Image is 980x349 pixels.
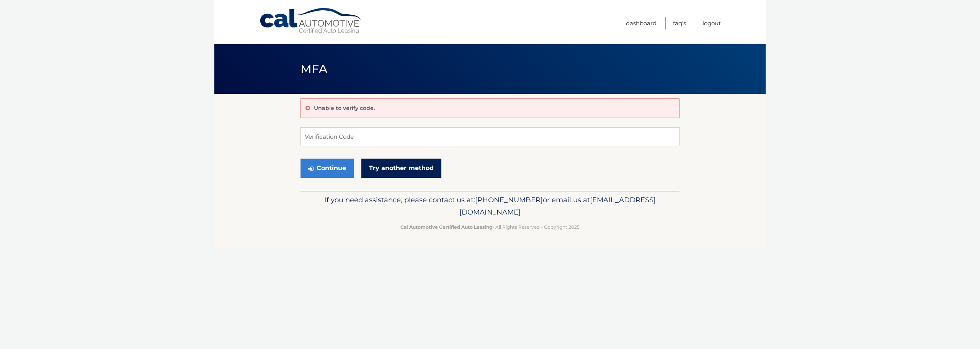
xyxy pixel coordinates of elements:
span: [PHONE_NUMBER] [475,195,543,204]
p: Unable to verify code. [314,105,375,111]
span: [EMAIL_ADDRESS][DOMAIN_NAME] [459,195,656,216]
a: Cal Automotive [259,8,363,35]
input: Verification Code [301,127,679,146]
button: Continue [301,159,354,178]
a: Try another method [361,159,441,178]
strong: Cal Automotive Certified Auto Leasing [400,224,492,230]
a: Dashboard [626,17,657,29]
a: Logout [702,17,721,29]
p: If you need assistance, please contact us at: or email us at [305,194,675,218]
p: - All Rights Reserved - Copyright 2025 [305,223,675,231]
a: FAQ's [673,17,686,29]
span: MFA [301,62,327,76]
